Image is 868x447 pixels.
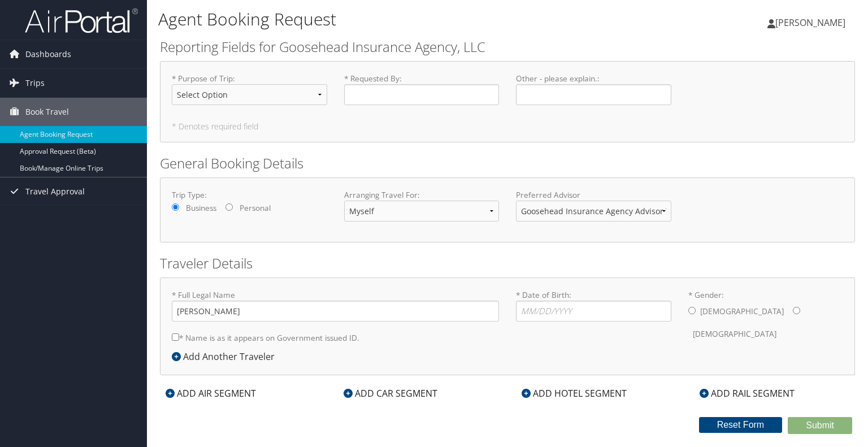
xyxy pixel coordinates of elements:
[338,387,443,400] div: ADD CAR SEGMENT
[240,202,271,214] label: Personal
[172,301,499,322] input: * Full Legal Name
[344,73,500,105] label: * Requested By :
[186,202,216,214] label: Business
[160,37,855,57] h2: Reporting Fields for Goosehead Insurance Agency, LLC
[160,254,855,273] h2: Traveler Details
[693,323,776,345] label: [DEMOGRAPHIC_DATA]
[788,417,852,434] button: Submit
[172,327,359,348] label: * Name is as it appears on Government issued ID.
[516,84,671,105] input: Other - please explain.:
[172,84,327,105] select: * Purpose of Trip:
[516,301,671,322] input: * Date of Birth:
[516,73,671,105] label: Other - please explain. :
[793,307,800,314] input: * Gender:[DEMOGRAPHIC_DATA][DEMOGRAPHIC_DATA]
[775,16,845,29] span: [PERSON_NAME]
[172,333,179,341] input: * Name is as it appears on Government issued ID.
[25,40,71,68] span: Dashboards
[172,350,280,363] div: Add Another Traveler
[700,301,784,322] label: [DEMOGRAPHIC_DATA]
[25,177,85,206] span: Travel Approval
[516,189,671,201] label: Preferred Advisor
[172,123,843,131] h5: * Denotes required field
[688,289,844,345] label: * Gender:
[172,289,499,322] label: * Full Legal Name
[160,387,262,400] div: ADD AIR SEGMENT
[516,387,632,400] div: ADD HOTEL SEGMENT
[344,84,500,105] input: * Requested By:
[688,307,696,314] input: * Gender:[DEMOGRAPHIC_DATA][DEMOGRAPHIC_DATA]
[344,189,500,201] label: Arranging Travel For:
[25,69,45,97] span: Trips
[694,387,800,400] div: ADD RAIL SEGMENT
[767,6,857,40] a: [PERSON_NAME]
[699,417,783,433] button: Reset Form
[172,73,327,114] label: * Purpose of Trip :
[160,154,855,173] h2: General Booking Details
[172,189,327,201] label: Trip Type:
[25,98,69,126] span: Book Travel
[516,289,671,322] label: * Date of Birth:
[158,7,624,31] h1: Agent Booking Request
[25,7,138,34] img: airportal-logo.png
